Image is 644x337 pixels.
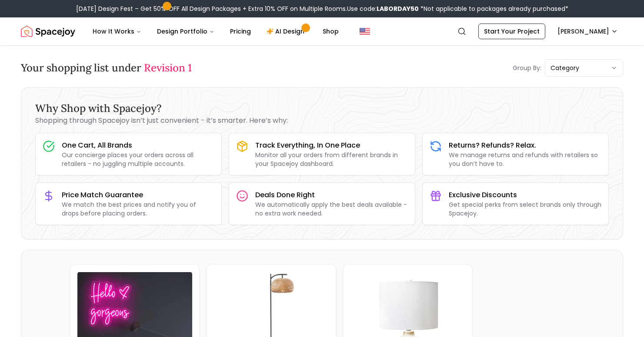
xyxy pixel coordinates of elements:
img: Spacejoy Logo [21,23,75,40]
button: How It Works [86,23,148,40]
span: *Not applicable to packages already purchased* [419,4,568,13]
h3: Price Match Guarantee [62,190,214,200]
p: We automatically apply the best deals available - no extra work needed. [255,200,408,218]
p: Shopping through Spacejoy isn’t just convenient - it’s smarter. Here’s why: [35,115,609,126]
nav: Main [86,23,346,40]
b: LABORDAY50 [377,4,419,13]
h3: Track Everything, In One Place [255,140,408,151]
button: Design Portfolio [150,23,221,40]
a: Start Your Project [478,24,545,39]
div: [DATE] Design Fest – Get 50% OFF All Design Packages + Extra 10% OFF on Multiple Rooms. [76,4,568,13]
img: United States [360,26,370,37]
button: [PERSON_NAME] [552,24,623,39]
a: Spacejoy [21,23,75,40]
p: We match the best prices and notify you of drops before placing orders. [62,200,214,218]
h3: One Cart, All Brands [62,140,214,151]
a: AI Design [260,23,314,40]
h3: Exclusive Discounts [449,190,601,200]
h3: Why Shop with Spacejoy? [35,101,609,115]
p: We manage returns and refunds with retailers so you don’t have to. [449,151,601,168]
h3: Your shopping list under [21,61,192,75]
p: Get special perks from select brands only through Spacejoy. [449,200,601,218]
a: Shop [316,23,346,40]
span: Use code: [347,4,419,13]
nav: Global [21,17,623,45]
p: Our concierge places your orders across all retailers - no juggling multiple accounts. [62,151,214,168]
a: Pricing [223,23,258,40]
h3: Returns? Refunds? Relax. [449,140,601,151]
p: Monitor all your orders from different brands in your Spacejoy dashboard. [255,151,408,168]
span: Revision 1 [144,61,192,74]
h3: Deals Done Right [255,190,408,200]
p: Group By: [513,64,541,72]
